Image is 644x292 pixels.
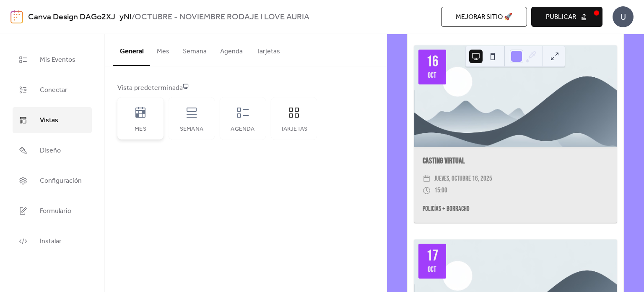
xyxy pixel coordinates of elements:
[40,144,61,158] span: Diseño
[13,137,92,163] a: Diseño
[13,77,92,103] a: Conectar
[441,7,527,27] button: Mejorar sitio 🚀
[428,72,436,79] div: oct
[28,9,132,25] a: Canva Design DAGo2XJ_yNI
[10,10,23,24] img: logo
[13,168,92,194] a: Configuración
[40,114,58,127] span: Vistas
[40,174,82,188] span: Configuración
[176,34,213,65] button: Semana
[531,7,602,27] button: Publicar
[249,34,287,65] button: Tarjetas
[40,235,62,248] span: Instalar
[213,34,249,65] button: Agenda
[177,126,206,133] div: Semana
[228,126,257,133] div: Agenda
[40,205,71,218] span: Formulario
[126,126,155,133] div: Mes
[13,47,92,73] a: Mis Eventos
[423,173,431,185] div: ​
[434,184,447,197] span: 15:00
[117,83,372,93] div: Vista predeterminada
[414,204,617,214] div: Policías + Borracho
[132,9,135,25] b: /
[13,107,92,133] a: Vistas
[40,53,75,67] span: Mis Eventos
[428,266,436,274] div: oct
[456,12,512,22] span: Mejorar sitio 🚀
[279,126,309,133] div: Tarjetas
[135,9,309,25] b: OCTUBRE - NOVIEMBRE RODAJE I LOVE AURIA
[414,155,617,168] div: CASTING VIRTUAL
[426,55,438,70] div: 16
[613,6,634,27] div: U
[40,84,68,97] span: Conectar
[423,184,431,197] div: ​
[434,173,492,185] span: jueves, octubre 16, 2025
[13,198,92,224] a: Formulario
[113,34,150,66] button: General
[13,228,92,254] a: Instalar
[546,12,576,22] span: Publicar
[426,249,438,264] div: 17
[150,34,176,65] button: Mes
